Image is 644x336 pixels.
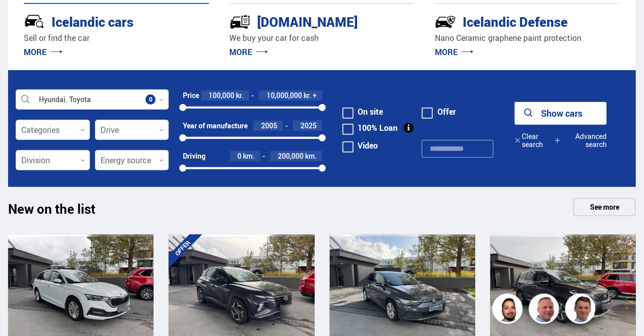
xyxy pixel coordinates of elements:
font: See more [590,202,619,212]
font: Year of manufacture [183,121,247,130]
font: We buy your car for cash [229,32,319,43]
font: kr. [304,90,312,100]
img: siFngHWaQ9KaOqBr.png [530,295,561,325]
font: 100% Loan [358,122,398,133]
font: On site [358,106,383,117]
font: Nano Ceramic graphene paint protection [435,32,581,43]
img: nhp88E3Fdnt1Opn2.png [494,295,524,325]
font: km. [306,151,317,161]
font: 200,000 [278,151,304,161]
font: Clear search [522,131,543,149]
font: kr. [236,90,244,100]
a: See more [573,198,636,216]
a: MORE [435,46,474,58]
font: Video [358,140,378,151]
font: [DOMAIN_NAME] [257,13,358,31]
font: New on the list [8,200,95,218]
font: 0 [238,151,242,161]
img: tr5P-W3DuiFaO7aO.svg [229,11,251,32]
font: Icelandic cars [52,13,133,31]
font: Driving [183,151,206,161]
font: MORE [435,46,458,58]
font: Offer [437,106,456,117]
font: Show cars [541,107,582,119]
button: Advanced search [555,129,607,152]
font: MORE [24,46,46,58]
font: MORE [229,46,252,58]
button: Open LiveChat chat interface [8,4,38,34]
a: MORE [229,46,268,58]
font: Price [183,90,199,100]
img: JRvxyua_JYH6wB4c.svg [24,11,45,32]
img: FbJEzSuNWCJXmdc-.webp [567,295,597,325]
font: 100,000 [209,90,235,100]
button: Clear search [515,129,555,152]
font: Icelandic Defense [463,13,568,31]
font: Sell ​​or find the car [24,32,89,43]
font: Advanced search [575,131,607,149]
a: MORE [24,46,63,58]
font: 10,000,000 [267,90,303,100]
font: km. [243,151,255,161]
button: Show cars [515,102,607,125]
font: 2005 [262,121,278,130]
font: + [313,90,317,100]
img: -Svtn6bYgwAsiwNX.svg [435,11,456,32]
font: 2025 [301,121,317,130]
